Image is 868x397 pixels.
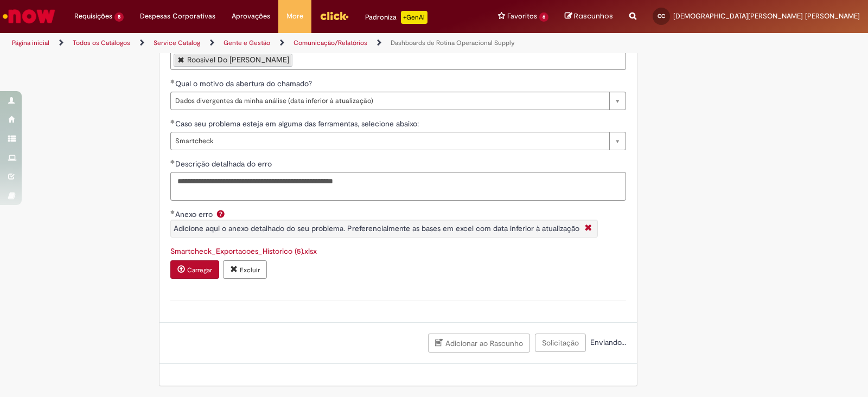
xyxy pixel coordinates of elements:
a: Dashboards de Rotina Operacional Supply [391,39,515,47]
span: Dados divergentes da minha análise (data inferior à atualização) [175,92,604,110]
div: Padroniza [365,11,427,24]
a: Rascunhos [565,11,613,22]
span: Obrigatório Preenchido [170,210,175,214]
button: Carregar anexo de Anexo erro Required [170,260,219,279]
span: More [286,11,303,22]
span: Caso seu problema esteja em alguma das ferramentas, selecione abaixo: [175,119,421,129]
button: Excluir anexo Smartcheck_Exportacoes_Historico (5).xlsx [223,260,267,279]
span: 6 [539,12,548,22]
div: Roosivel Do [PERSON_NAME] [187,56,289,63]
span: Despesas Corporativas [140,11,215,22]
textarea: Descrição detalhada do erro [170,172,626,201]
span: CC [658,12,665,20]
span: Rascunhos [574,11,613,21]
span: Requisições [74,11,112,22]
small: Excluir [240,266,260,274]
span: Descrição detalhada do erro [175,159,274,169]
span: Anexo erro [175,209,215,219]
span: Enviando... [588,337,626,347]
a: Página inicial [12,39,49,47]
span: Obrigatório Preenchido [170,79,175,84]
span: Smartcheck [175,132,604,150]
img: ServiceNow [1,5,57,27]
span: Favoritos [507,11,537,22]
span: Obrigatório Preenchido [170,119,175,124]
a: Remover Roosivel Do Carmo Silva de Quem é o ID Impactado? [178,56,184,63]
a: Download de Smartcheck_Exportacoes_Historico (5).xlsx [170,246,317,256]
span: Aprovações [232,11,270,22]
span: Adicione aqui o anexo detalhado do seu problema. Preferencialmente as bases em excel com data inf... [174,223,579,233]
p: +GenAi [401,11,427,24]
span: Obrigatório Preenchido [170,159,175,164]
span: Ajuda para Anexo erro [214,209,227,218]
a: Comunicação/Relatórios [293,39,367,47]
i: Fechar More information Por question_anexo_erro [582,223,595,234]
a: Todos os Catálogos [73,39,130,47]
span: 8 [114,12,124,22]
a: Gente e Gestão [224,39,270,47]
a: Service Catalog [154,39,200,47]
small: Carregar [187,266,212,274]
img: click_logo_yellow_360x200.png [320,8,349,24]
span: [DEMOGRAPHIC_DATA][PERSON_NAME] [PERSON_NAME] [673,11,860,21]
ul: Trilhas de página [8,33,571,53]
span: Qual o motivo da abertura do chamado? [175,79,314,88]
